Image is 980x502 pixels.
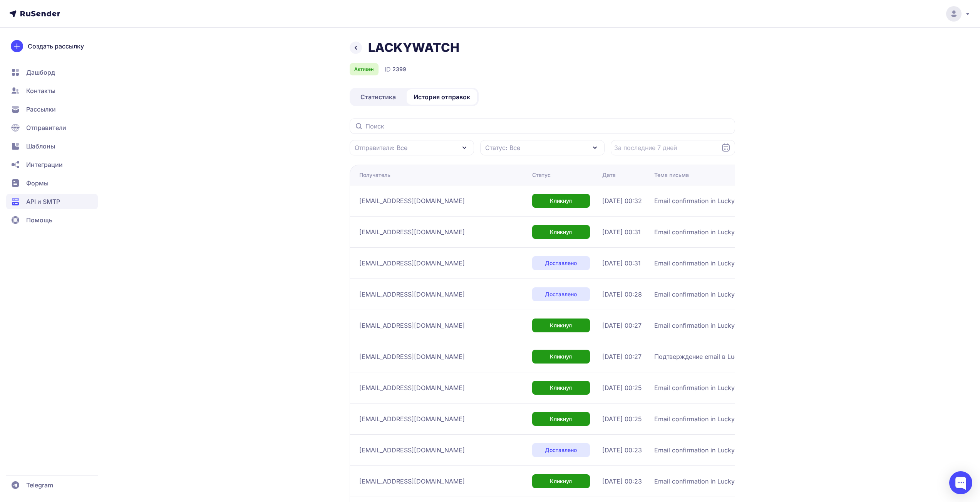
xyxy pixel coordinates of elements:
[602,383,642,392] span: [DATE] 00:25
[359,227,465,237] span: [EMAIL_ADDRESS][DOMAIN_NAME]
[550,228,572,236] span: Кликнул
[654,227,752,237] span: Email confirmation in Luckywatch
[359,383,465,392] span: [EMAIL_ADDRESS][DOMAIN_NAME]
[6,477,98,493] a: Telegram
[654,352,762,361] span: Подтверждение email в Luckywatch
[359,445,465,455] span: [EMAIL_ADDRESS][DOMAIN_NAME]
[654,196,752,205] span: Email confirmation in Luckywatch
[550,415,572,423] span: Кликнул
[26,178,49,188] span: Формы
[602,171,616,179] div: Дата
[654,414,752,424] span: Email confirmation in Luckywatch
[354,66,374,72] span: Активен
[602,196,642,205] span: [DATE] 00:32
[602,477,642,486] span: [DATE] 00:23
[602,290,642,299] span: [DATE] 00:28
[359,321,465,330] span: [EMAIL_ADDRESS][DOMAIN_NAME]
[385,65,406,74] div: ID
[407,89,477,105] a: История отправок
[550,353,572,360] span: Кликнул
[602,414,642,424] span: [DATE] 00:25
[26,86,55,95] span: Контакты
[654,290,752,299] span: Email confirmation in Luckywatch
[359,196,465,205] span: [EMAIL_ADDRESS][DOMAIN_NAME]
[26,68,55,77] span: Дашборд
[550,384,572,392] span: Кликнул
[360,92,396,102] span: Статистика
[26,123,66,132] span: Отправители
[545,259,577,267] span: Доставлено
[26,142,55,151] span: Шаблоны
[26,105,56,114] span: Рассылки
[359,414,465,424] span: [EMAIL_ADDRESS][DOMAIN_NAME]
[545,446,577,454] span: Доставлено
[359,290,465,299] span: [EMAIL_ADDRESS][DOMAIN_NAME]
[602,352,642,361] span: [DATE] 00:27
[359,259,465,268] span: [EMAIL_ADDRESS][DOMAIN_NAME]
[654,383,752,392] span: Email confirmation in Luckywatch
[611,140,735,155] input: Datepicker input
[654,477,752,486] span: Email confirmation in Luckywatch
[359,352,465,361] span: [EMAIL_ADDRESS][DOMAIN_NAME]
[392,65,406,73] span: 2399
[355,143,407,152] span: Отправители: Все
[602,227,641,237] span: [DATE] 00:31
[550,322,572,329] span: Кликнул
[368,40,459,55] h1: LACKYWATCH
[532,171,551,179] div: Статус
[26,160,63,169] span: Интеграции
[350,118,735,134] input: Поиск
[359,171,390,179] div: Получатель
[550,197,572,205] span: Кликнул
[654,445,752,455] span: Email confirmation in Luckywatch
[602,259,641,268] span: [DATE] 00:31
[351,89,405,105] a: Статистика
[26,480,53,490] span: Telegram
[26,215,52,225] span: Помощь
[359,477,465,486] span: [EMAIL_ADDRESS][DOMAIN_NAME]
[550,477,572,485] span: Кликнул
[545,290,577,298] span: Доставлено
[654,321,752,330] span: Email confirmation in Luckywatch
[654,171,689,179] div: Тема письма
[602,321,642,330] span: [DATE] 00:27
[485,143,520,152] span: Статус: Все
[28,42,84,51] span: Создать рассылку
[414,92,470,102] span: История отправок
[602,445,642,455] span: [DATE] 00:23
[654,259,752,268] span: Email confirmation in Luckywatch
[26,197,60,206] span: API и SMTP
